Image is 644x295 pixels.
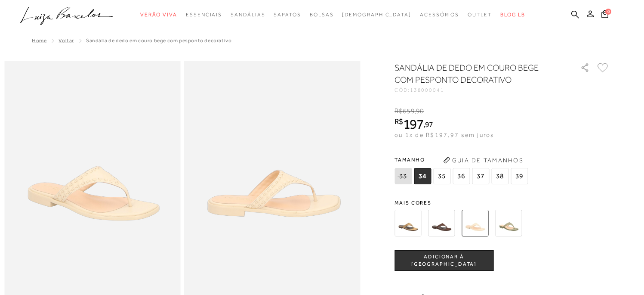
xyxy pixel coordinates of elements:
[462,210,488,236] img: SANDÁLIA DE DEDO EM COURO BEGE COM PESPONTO DECORATIVO
[440,153,526,167] button: Guia de Tamanhos
[394,87,567,93] div: CÓD:
[186,7,222,23] a: noSubCategoriesText
[500,7,525,23] a: BLOG LB
[59,37,74,43] a: Voltar
[274,12,301,18] span: Sapatos
[425,120,433,129] span: 97
[394,168,412,184] span: 33
[140,7,177,23] a: noSubCategoriesText
[410,87,444,93] span: 138000041
[468,7,492,23] a: noSubCategoriesText
[599,9,611,21] button: 0
[186,12,222,18] span: Essenciais
[423,121,433,128] i: ,
[32,37,46,43] a: Home
[428,210,455,236] img: SANDÁLIA DE DEDO EM CAMURÇA CAFÉ COM PESPONTO DECORATIVO
[416,107,424,115] span: 90
[433,168,450,184] span: 35
[395,253,493,268] span: ADICIONAR À [GEOGRAPHIC_DATA]
[394,200,610,205] span: Mais cores
[403,116,423,132] span: 197
[500,12,525,18] span: BLOG LB
[420,12,459,18] span: Acessórios
[274,7,301,23] a: noSubCategoriesText
[394,107,403,115] i: R$
[231,12,265,18] span: Sandálias
[468,12,492,18] span: Outlet
[394,131,494,138] span: ou 1x de R$197,97 sem juros
[420,7,459,23] a: noSubCategoriesText
[310,12,334,18] span: Bolsas
[342,12,411,18] span: [DEMOGRAPHIC_DATA]
[414,168,431,184] span: 34
[453,168,470,184] span: 36
[231,7,265,23] a: noSubCategoriesText
[394,210,421,236] img: SANDÁLIA DE DEDO EM CAMURÇA BEGE COM PESPONTO DECORATIVO
[310,7,334,23] a: noSubCategoriesText
[491,168,508,184] span: 38
[511,168,528,184] span: 39
[86,37,231,43] span: SANDÁLIA DE DEDO EM COURO BEGE COM PESPONTO DECORATIVO
[403,107,414,115] span: 659
[495,210,522,236] img: SANDÁLIA DE DEDO EM COURO VERDE OLIVA COM PESPONTO DECORATIVO
[472,168,489,184] span: 37
[394,153,530,166] span: Tamanho
[415,107,424,115] i: ,
[394,62,556,86] h1: SANDÁLIA DE DEDO EM COURO BEGE COM PESPONTO DECORATIVO
[342,7,411,23] a: noSubCategoriesText
[605,9,611,15] span: 0
[394,118,403,125] i: R$
[394,250,493,271] button: ADICIONAR À [GEOGRAPHIC_DATA]
[140,12,177,18] span: Verão Viva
